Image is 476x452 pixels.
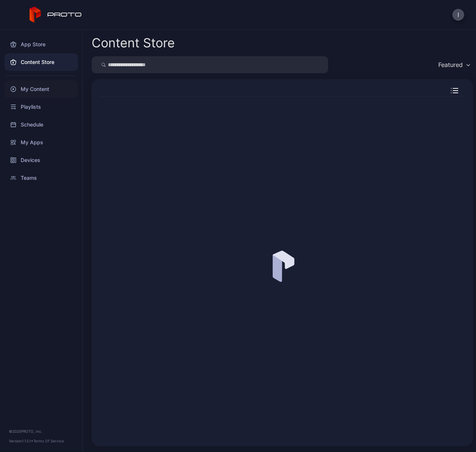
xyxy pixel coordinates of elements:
[4,169,78,187] a: Teams
[4,134,78,151] a: My Apps
[438,61,463,68] div: Featured
[435,56,473,73] button: Featured
[9,428,74,434] div: © 2025 PROTO, Inc.
[4,98,78,116] a: Playlists
[92,37,175,49] div: Content Store
[4,53,78,71] a: Content Store
[4,151,78,169] a: Devices
[4,36,78,53] a: App Store
[4,116,78,134] a: Schedule
[452,9,464,21] button: I
[33,439,64,443] a: Terms Of Service
[9,439,33,443] span: Version 1.13.1 •
[4,80,78,98] a: My Content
